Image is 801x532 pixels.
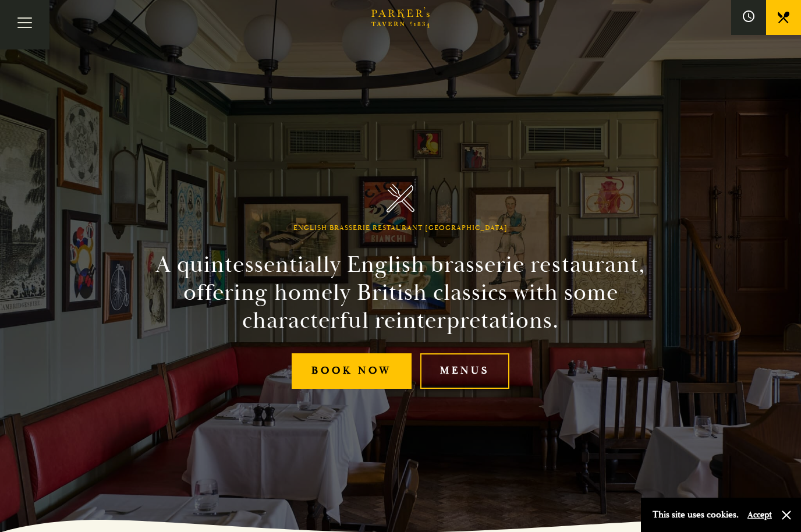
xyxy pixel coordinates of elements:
[292,353,412,389] a: Book Now
[293,224,508,232] h1: English Brasserie Restaurant [GEOGRAPHIC_DATA]
[747,509,772,520] button: Accept
[420,353,509,389] a: Menus
[781,509,792,521] button: Close and accept
[387,184,415,212] img: Parker's Tavern Brasserie Cambridge
[135,251,666,335] h2: A quintessentially English brasserie restaurant, offering homely British classics with some chara...
[653,506,739,523] p: This site uses cookies.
